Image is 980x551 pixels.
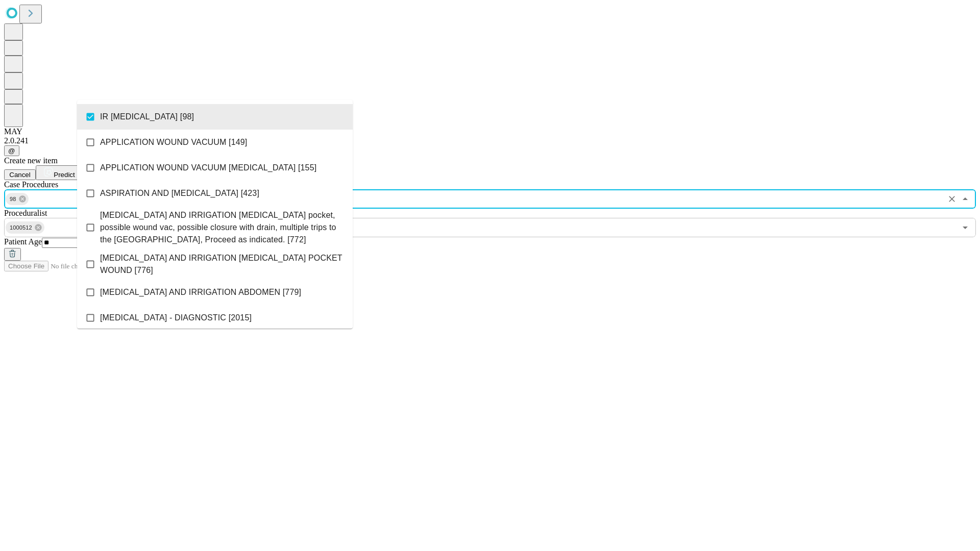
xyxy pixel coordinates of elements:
[6,222,36,234] span: 1000512
[4,136,976,145] div: 2.0.241
[958,192,972,206] button: Close
[4,127,976,136] div: MAY
[4,169,36,180] button: Cancel
[958,220,972,235] button: Open
[100,286,301,298] span: [MEDICAL_DATA] AND IRRIGATION ABDOMEN [779]
[100,136,247,148] span: APPLICATION WOUND VACUUM [149]
[100,312,252,324] span: [MEDICAL_DATA] - DIAGNOSTIC [2015]
[100,252,345,277] span: [MEDICAL_DATA] AND IRRIGATION [MEDICAL_DATA] POCKET WOUND [776]
[100,111,194,123] span: IR [MEDICAL_DATA] [98]
[100,209,345,246] span: [MEDICAL_DATA] AND IRRIGATION [MEDICAL_DATA] pocket, possible wound vac, possible closure with dr...
[6,193,29,205] div: 98
[945,192,959,206] button: Clear
[54,171,75,179] span: Predict
[4,237,42,246] span: Patient Age
[4,156,58,165] span: Create new item
[6,221,44,234] div: 1000512
[36,165,83,180] button: Predict
[100,162,316,174] span: APPLICATION WOUND VACUUM [MEDICAL_DATA] [155]
[6,193,20,205] span: 98
[100,187,259,199] span: ASPIRATION AND [MEDICAL_DATA] [423]
[4,180,58,189] span: Scheduled Procedure
[9,171,31,179] span: Cancel
[4,209,47,217] span: Proceduralist
[8,147,15,155] span: @
[4,145,19,156] button: @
